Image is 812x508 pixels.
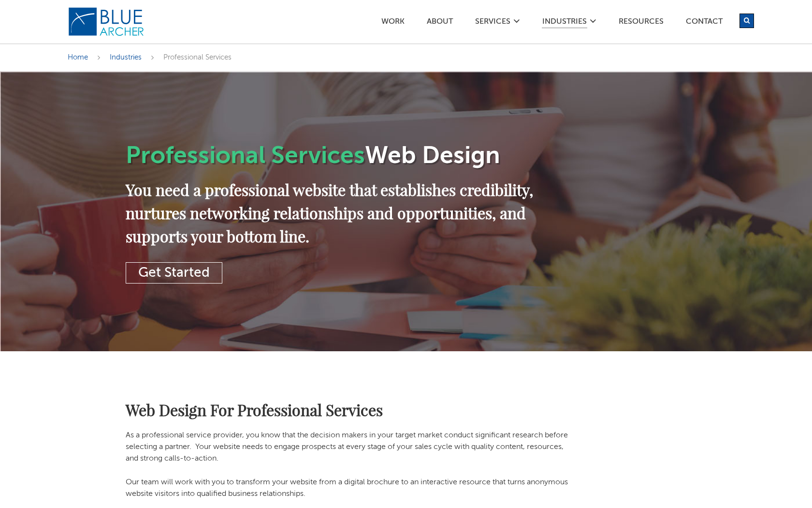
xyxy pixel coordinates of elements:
a: Get Started [126,262,222,284]
a: ABOUT [426,18,453,28]
a: SERVICES [475,18,511,28]
h1: Web Design [126,144,570,168]
a: Work [381,18,405,28]
img: Blue Archer Logo [68,7,145,37]
span: Professional Services [126,144,365,168]
p: Our team will work with you to transform your website from a digital brochure to an interactive r... [126,477,570,500]
a: Home [68,54,88,61]
a: Contact [685,18,723,28]
a: Industries [542,18,587,29]
h2: You need a professional website that establishes credibility, nurtures networking relationships a... [126,178,570,248]
a: Resources [618,18,664,28]
p: As a professional service provider, you know that the decision makers in your target market condu... [126,430,570,464]
span: Professional Services [163,54,232,61]
h2: Web Design For Professional Services [126,402,570,418]
a: Industries [110,54,142,61]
